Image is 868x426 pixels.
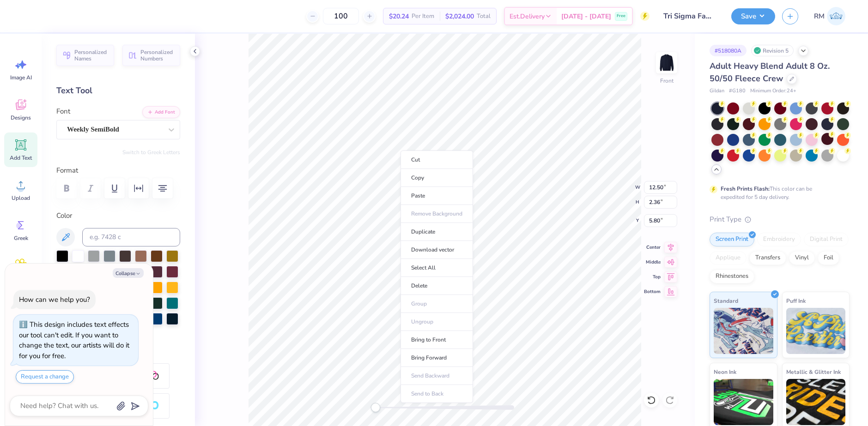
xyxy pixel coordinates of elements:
img: Roberta Manuel [827,7,845,25]
div: Digital Print [804,233,849,246]
li: Cut [401,150,473,169]
span: Greek [14,234,28,242]
span: # G180 [729,87,746,95]
div: Accessibility label [371,403,380,412]
li: Paste [401,187,473,205]
span: Bottom [644,288,661,295]
li: Bring Forward [401,349,473,367]
img: Front [657,54,676,72]
label: Format [56,165,180,176]
li: Download vector [401,241,473,259]
label: Color [56,210,180,221]
button: Switch to Greek Letters [122,149,180,156]
button: Personalized Numbers [122,45,180,66]
span: Per Item [412,12,434,21]
input: – – [323,8,359,24]
span: Center [644,244,661,251]
div: How can we help you? [19,295,90,304]
div: Text Tool [56,84,180,97]
span: Total [477,12,491,21]
div: Rhinestones [710,270,754,283]
span: $2,024.00 [445,12,474,21]
span: Personalized Numbers [140,49,175,62]
button: Request a change [16,370,74,384]
span: Designs [11,114,31,121]
img: Neon Ink [714,379,773,425]
button: Add Font [142,106,180,118]
span: Metallic & Glitter Ink [786,367,841,377]
input: Untitled Design [656,7,724,25]
button: Save [731,8,775,24]
span: Upload [12,194,30,202]
span: RM [814,11,825,22]
span: Add Text [10,154,32,162]
div: Foil [818,251,839,265]
li: Copy [401,169,473,187]
span: Puff Ink [786,296,806,306]
span: Minimum Order: 24 + [750,87,796,95]
img: Puff Ink [786,308,846,354]
div: Front [660,77,674,85]
div: Applique [710,251,747,265]
a: RM [810,7,850,25]
li: Select All [401,259,473,277]
div: Embroidery [757,233,801,246]
div: This color can be expedited for 5 day delivery. [721,185,834,201]
img: Standard [714,308,773,354]
span: Image AI [10,74,32,81]
span: Est. Delivery [510,12,545,21]
span: $20.24 [389,12,409,21]
li: Duplicate [401,223,473,241]
span: Gildan [710,87,724,95]
div: This design includes text effects our tool can't edit. If you want to change the text, our artist... [19,320,129,360]
li: Bring to Front [401,331,473,349]
span: Adult Heavy Blend Adult 8 Oz. 50/50 Fleece Crew [710,60,830,84]
span: Free [617,13,625,19]
span: Standard [714,296,738,306]
span: Middle [644,258,661,266]
img: Metallic & Glitter Ink [786,379,846,425]
div: Revision 5 [751,45,794,56]
label: Font [56,106,70,117]
button: Personalized Names [56,45,114,66]
span: [DATE] - [DATE] [561,12,611,21]
div: Vinyl [789,251,815,265]
div: # 518080A [710,45,747,56]
span: Neon Ink [714,367,736,377]
span: Personalized Names [74,49,109,62]
input: e.g. 7428 c [82,228,180,246]
span: Top [644,273,661,281]
div: Print Type [710,214,850,225]
div: Screen Print [710,233,754,246]
strong: Fresh Prints Flash: [721,185,770,192]
div: Transfers [749,251,786,265]
li: Delete [401,277,473,295]
button: Collapse [113,268,144,278]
